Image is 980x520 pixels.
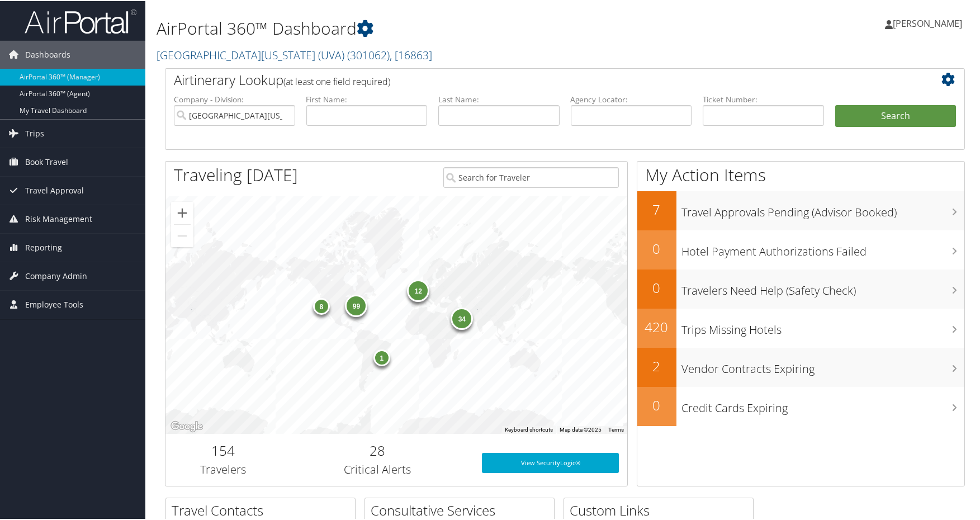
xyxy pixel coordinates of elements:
a: 2Vendor Contracts Expiring [637,347,965,386]
div: 34 [451,306,474,329]
div: 99 [345,294,368,316]
h3: Hotel Payment Authorizations Failed [682,237,965,258]
span: Dashboards [25,40,70,68]
h2: Custom Links [570,500,753,519]
div: 12 [408,278,430,301]
h2: 420 [637,316,676,335]
a: [GEOGRAPHIC_DATA][US_STATE] (UVA) [157,46,432,62]
a: 420Trips Missing Hotels [637,308,965,347]
h2: Airtinerary Lookup [174,69,889,88]
button: Search [835,104,957,126]
label: Agency Locator: [571,93,692,104]
a: 7Travel Approvals Pending (Advisor Booked) [637,190,965,229]
a: 0Travelers Need Help (Safety Check) [637,268,965,308]
h3: Travel Approvals Pending (Advisor Booked) [682,198,965,219]
span: Travel Approval [25,176,84,204]
label: Last Name: [438,93,560,104]
span: Trips [25,119,44,146]
img: Google [168,418,205,433]
h2: 7 [637,199,676,218]
h2: 154 [174,440,273,459]
a: 0Credit Cards Expiring [637,386,965,425]
label: Ticket Number: [703,93,824,104]
a: 0Hotel Payment Authorizations Failed [637,229,965,268]
a: Open this area in Google Maps (opens a new window) [168,418,205,433]
a: [PERSON_NAME] [885,6,973,39]
span: Company Admin [25,261,87,289]
h3: Vendor Contracts Expiring [682,354,965,376]
img: airportal-logo.png [25,7,136,34]
span: , [ 16863 ] [390,46,432,62]
span: ( 301062 ) [347,46,390,62]
h2: 2 [637,356,676,375]
a: View SecurityLogic® [482,452,619,472]
h2: Travel Contacts [172,500,355,519]
h3: Travelers Need Help (Safety Check) [682,276,965,297]
button: Zoom in [171,201,193,223]
span: [PERSON_NAME] [893,16,962,29]
h3: Credit Cards Expiring [682,394,965,415]
label: First Name: [306,93,428,104]
input: Search for Traveler [443,166,619,187]
button: Zoom out [171,224,193,246]
span: Reporting [25,233,62,261]
h1: Traveling [DATE] [174,162,298,186]
a: Terms (opens in new tab) [608,426,624,432]
h2: 0 [637,395,676,414]
h2: 0 [637,277,676,296]
h1: My Action Items [637,162,965,186]
label: Company - Division: [174,93,295,104]
span: Employee Tools [25,290,83,318]
h3: Critical Alerts [290,461,465,476]
button: Keyboard shortcuts [505,425,553,433]
span: Map data ©2025 [560,426,602,432]
div: 1 [373,348,390,365]
h2: 0 [637,238,676,257]
h2: Consultative Services [371,500,554,519]
h3: Trips Missing Hotels [682,315,965,337]
span: (at least one field required) [283,74,390,87]
h1: AirPortal 360™ Dashboard [157,16,701,39]
div: 8 [313,297,330,314]
h2: 28 [290,440,465,459]
span: Book Travel [25,147,68,175]
span: Risk Management [25,204,92,232]
h3: Travelers [174,461,273,476]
